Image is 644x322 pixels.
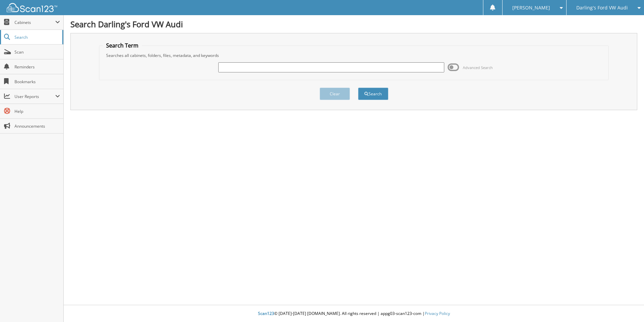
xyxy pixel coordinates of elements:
[14,34,59,40] span: Search
[64,305,644,322] div: © [DATE]-[DATE] [DOMAIN_NAME]. All rights reserved | appg03-scan123-com |
[14,94,55,99] span: User Reports
[14,79,60,85] span: Bookmarks
[576,6,628,10] span: Darling's Ford VW Audi
[358,88,388,100] button: Search
[610,290,644,322] iframe: Chat Widget
[103,42,142,49] legend: Search Term
[14,64,60,70] span: Reminders
[425,311,450,316] a: Privacy Policy
[320,88,350,100] button: Clear
[14,20,55,25] span: Cabinets
[512,6,550,10] span: [PERSON_NAME]
[14,108,60,114] span: Help
[7,3,57,12] img: scan123-logo-white.svg
[14,49,60,55] span: Scan
[70,19,637,30] h1: Search Darling's Ford VW Audi
[103,53,605,58] div: Searches all cabinets, folders, files, metadata, and keywords
[258,311,274,316] span: Scan123
[463,65,493,70] span: Advanced Search
[14,123,60,129] span: Announcements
